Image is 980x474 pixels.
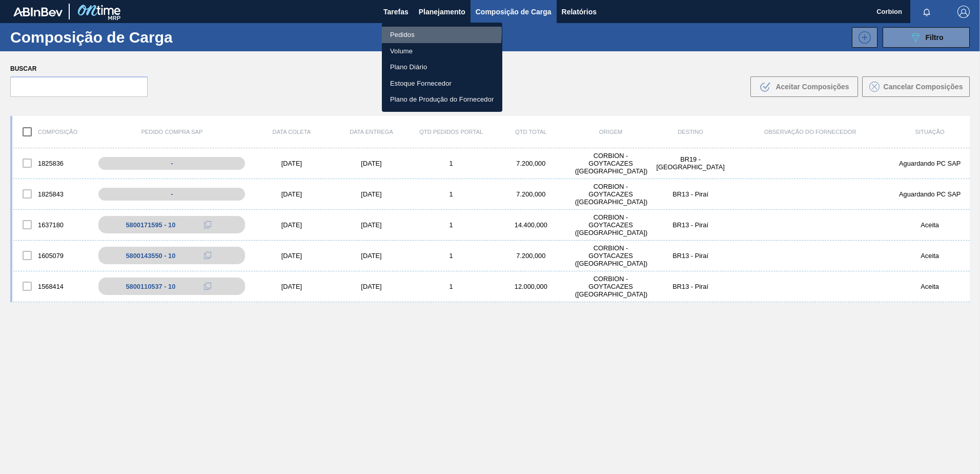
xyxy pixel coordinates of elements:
a: Estoque Fornecedor [382,75,502,92]
a: Plano de Produção do Fornecedor [382,91,502,108]
a: Pedidos [382,27,502,43]
a: Plano Diário [382,59,502,75]
a: Volume [382,43,502,60]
